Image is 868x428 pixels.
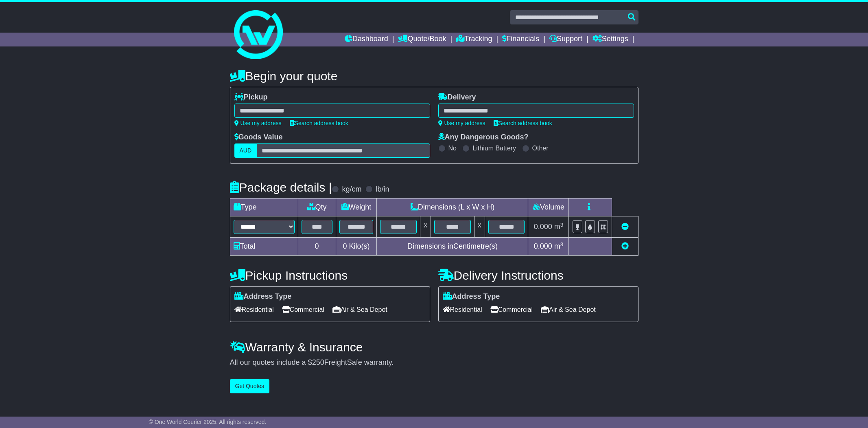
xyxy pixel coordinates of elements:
h4: Delivery Instructions [438,269,638,282]
label: Lithium Battery [472,144,516,152]
span: Commercial [282,303,324,316]
h4: Warranty & Insurance [230,340,638,354]
div: All our quotes include a $ FreightSafe warranty. [230,358,638,367]
td: x [420,216,431,238]
span: 0.000 [534,242,552,250]
label: No [448,144,457,152]
span: © One World Courier 2025. All rights reserved. [149,419,267,425]
td: Volume [528,199,569,216]
td: Type [230,199,298,216]
td: Dimensions (L x W x H) [377,199,528,216]
h4: Package details | [230,181,332,194]
label: Other [532,144,549,152]
h4: Begin your quote [230,69,638,83]
a: Add new item [621,242,629,250]
a: Settings [593,33,628,46]
label: Pickup [234,93,268,102]
sup: 3 [560,241,564,247]
label: AUD [234,143,257,158]
td: Dimensions in Centimetre(s) [377,238,528,256]
span: Residential [443,303,482,316]
span: Air & Sea Depot [332,303,387,316]
sup: 3 [560,222,564,228]
a: Search address book [494,120,552,126]
a: Use my address [234,120,282,126]
span: Residential [234,303,274,316]
span: 250 [312,358,324,366]
a: Financials [502,33,539,46]
label: Delivery [438,93,476,102]
td: Kilo(s) [336,238,377,256]
td: Total [230,238,298,256]
span: 0 [343,242,347,250]
label: Any Dangerous Goods? [438,133,529,142]
span: Air & Sea Depot [541,303,596,316]
a: Quote/Book [398,33,446,46]
a: Support [549,33,582,46]
button: Get Quotes [230,379,270,393]
label: lb/in [376,185,389,194]
span: 0.000 [534,223,552,231]
a: Search address book [290,120,348,126]
h4: Pickup Instructions [230,269,430,282]
span: m [554,223,564,231]
td: Qty [298,199,336,216]
a: Tracking [456,33,492,46]
span: Commercial [490,303,533,316]
td: Weight [336,199,377,216]
td: x [474,216,485,238]
label: Goods Value [234,133,283,142]
label: Address Type [234,292,292,301]
td: 0 [298,238,336,256]
a: Remove this item [621,223,629,231]
span: m [554,242,564,250]
a: Use my address [438,120,485,126]
label: kg/cm [342,185,361,194]
label: Address Type [443,292,500,301]
a: Dashboard [345,33,388,46]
